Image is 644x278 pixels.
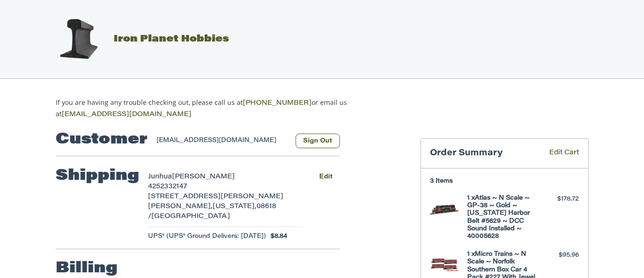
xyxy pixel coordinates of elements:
h4: 1 x Atlas ~ N Scale ~ GP-38 ~ Gold ~ [US_STATE] Harbor Belt #5629 ~ DCC Sound Installed ~ 40005628 [467,194,539,241]
span: 4252332147 [148,184,187,190]
h3: Order Summary [430,148,536,159]
div: [EMAIL_ADDRESS][DOMAIN_NAME] [157,136,286,148]
h2: Shipping [56,167,139,185]
a: Edit Cart [536,148,579,159]
span: [US_STATE], [213,203,256,210]
span: $8.84 [266,232,287,241]
button: Edit [312,170,340,184]
a: [PHONE_NUMBER] [243,100,312,107]
span: UPS® (UPS® Ground Delivers: [DATE]) [148,232,266,241]
a: Iron Planet Hobbies [45,34,229,44]
h2: Billing [56,259,117,278]
span: [STREET_ADDRESS][PERSON_NAME] [148,194,283,200]
span: [GEOGRAPHIC_DATA] [151,213,230,220]
div: $95.96 [542,251,579,260]
img: Iron Planet Hobbies [55,16,102,63]
span: Iron Planet Hobbies [114,34,229,44]
span: [PERSON_NAME] [172,174,235,180]
div: $178.72 [542,194,579,204]
p: If you are having any trouble checking out, please call us at or email us at [56,97,377,120]
h3: 3 Items [430,177,579,185]
a: [EMAIL_ADDRESS][DOMAIN_NAME] [62,111,191,118]
button: Sign Out [296,134,340,148]
span: [PERSON_NAME], [148,203,213,210]
h2: Customer [56,130,148,149]
span: Junhua [148,174,172,180]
